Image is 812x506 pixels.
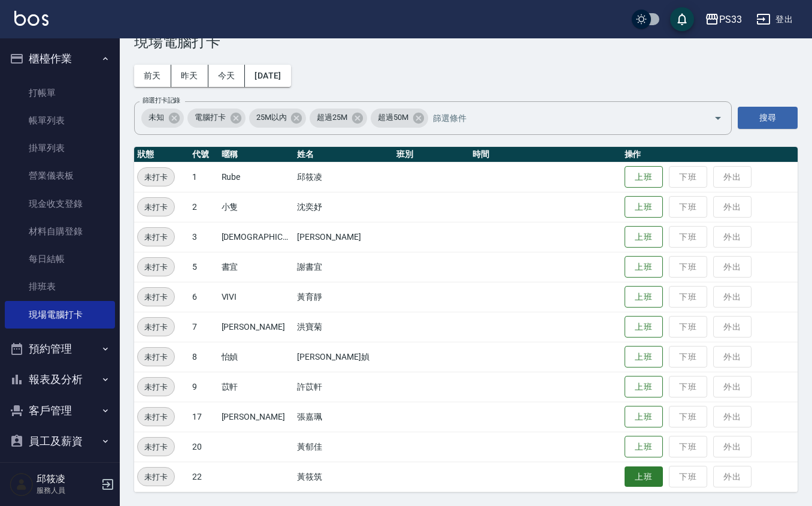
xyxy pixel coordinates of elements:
td: 17 [189,402,218,432]
a: 帳單列表 [5,107,115,134]
span: 未打卡 [138,261,174,273]
td: 3 [189,222,218,252]
a: 掛單列表 [5,134,115,162]
button: 今天 [208,65,246,87]
td: 沈奕妤 [294,192,393,222]
a: 每日結帳 [5,245,115,273]
span: 未打卡 [138,201,174,213]
button: 昨天 [171,65,208,87]
th: 班別 [393,147,469,162]
button: 搜尋 [738,107,798,129]
button: 前天 [134,65,171,87]
td: 22 [189,462,218,492]
img: Logo [14,11,49,26]
button: 上班 [625,316,663,338]
td: 9 [189,372,218,402]
td: 張嘉珮 [294,402,393,432]
a: 現金收支登錄 [5,190,115,218]
span: 未知 [141,112,171,124]
h5: 邱筱凌 [37,473,98,485]
th: 代號 [189,147,218,162]
button: 上班 [625,436,663,458]
label: 篩選打卡記錄 [143,96,180,105]
span: 電腦打卡 [187,112,233,124]
button: [DATE] [245,65,290,87]
td: 洪寶菊 [294,312,393,342]
button: 預約管理 [5,333,115,365]
th: 操作 [622,147,798,162]
div: 25M以內 [249,109,307,128]
a: 材料自購登錄 [5,218,115,245]
td: 2 [189,192,218,222]
button: Open [708,109,728,128]
span: 超過25M [310,112,355,124]
div: 超過50M [371,109,428,128]
td: [PERSON_NAME] [219,312,295,342]
td: 邱筱凌 [294,162,393,192]
td: 7 [189,312,218,342]
button: 上班 [625,166,663,188]
td: 5 [189,252,218,282]
td: 苡軒 [219,372,295,402]
button: 櫃檯作業 [5,43,115,74]
td: [PERSON_NAME] [294,222,393,252]
button: 登出 [752,8,798,31]
span: 未打卡 [138,291,174,303]
a: 打帳單 [5,79,115,107]
a: 現場電腦打卡 [5,301,115,329]
td: 6 [189,282,218,312]
button: 上班 [625,256,663,278]
input: 篩選條件 [430,107,693,128]
td: 謝書宜 [294,252,393,282]
a: 排班表 [5,273,115,300]
span: 未打卡 [138,471,174,483]
span: 未打卡 [138,231,174,243]
td: Rube [219,162,295,192]
th: 時間 [469,147,622,162]
th: 狀態 [134,147,189,162]
th: 暱稱 [219,147,295,162]
span: 25M以內 [249,112,294,124]
button: 客戶管理 [5,395,115,426]
td: VIVI [219,282,295,312]
span: 未打卡 [138,411,174,423]
button: 上班 [625,286,663,308]
div: 未知 [141,109,184,128]
span: 超過50M [371,112,416,124]
td: 小隻 [219,192,295,222]
td: 1 [189,162,218,192]
h3: 現場電腦打卡 [134,34,798,50]
th: 姓名 [294,147,393,162]
span: 未打卡 [138,381,174,393]
span: 未打卡 [138,171,174,183]
div: 電腦打卡 [187,109,246,128]
td: [DEMOGRAPHIC_DATA][PERSON_NAME] [219,222,295,252]
span: 未打卡 [138,321,174,333]
span: 未打卡 [138,441,174,453]
td: 黃筱筑 [294,462,393,492]
span: 未打卡 [138,351,174,363]
td: [PERSON_NAME] [219,402,295,432]
button: 上班 [625,346,663,368]
button: save [670,7,694,31]
button: 上班 [625,226,663,248]
td: 書宜 [219,252,295,282]
div: 超過25M [310,109,367,128]
td: 許苡軒 [294,372,393,402]
button: 上班 [625,466,663,487]
td: 8 [189,342,218,372]
td: 黃育靜 [294,282,393,312]
button: 上班 [625,406,663,428]
p: 服務人員 [37,485,98,496]
button: 上班 [625,196,663,218]
td: 20 [189,432,218,462]
a: 營業儀表板 [5,162,115,189]
button: 員工及薪資 [5,426,115,457]
button: 上班 [625,376,663,398]
td: [PERSON_NAME]媜 [294,342,393,372]
td: 黃郁佳 [294,432,393,462]
img: Person [10,472,34,496]
div: PS33 [719,12,742,27]
button: 報表及分析 [5,364,115,395]
button: PS33 [700,7,747,32]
